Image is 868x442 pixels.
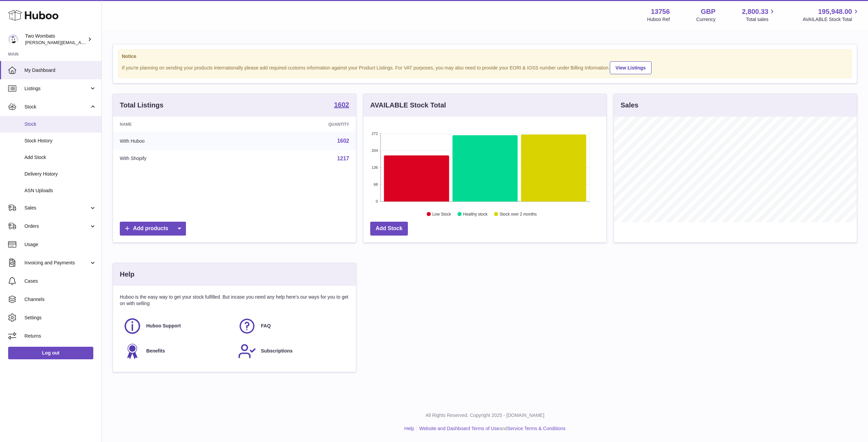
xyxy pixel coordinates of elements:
a: Huboo Support [123,317,231,335]
span: [PERSON_NAME][EMAIL_ADDRESS][PERSON_NAME][DOMAIN_NAME] [25,40,172,45]
strong: 1602 [334,101,350,108]
span: Total sales [746,16,776,23]
span: Sales [24,205,89,211]
span: ASN Uploads [24,187,96,194]
text: 204 [372,148,378,153]
th: Name [113,117,244,132]
a: Website and Dashboard Terms of Use [419,426,499,431]
span: Listings [24,85,89,92]
text: 68 [374,182,378,186]
h3: Sales [621,101,638,110]
a: 1217 [337,156,349,161]
td: With Huboo [113,132,244,150]
text: Healthy stock [463,212,488,217]
a: Service Terms & Conditions [507,426,566,431]
text: 272 [372,132,378,136]
span: Settings [24,315,96,321]
td: With Shopify [113,150,244,167]
img: philip.carroll@twowombats.com [8,34,18,44]
li: and [417,425,565,432]
div: Two Wombats [25,33,86,46]
span: FAQ [261,323,271,329]
span: Returns [24,333,96,339]
span: 195,948.00 [818,7,852,16]
span: Stock History [24,138,96,144]
h3: AVAILABLE Stock Total [370,101,446,110]
span: Orders [24,223,89,229]
a: 1602 [334,101,350,109]
a: FAQ [238,317,346,335]
div: Huboo Ref [647,16,670,23]
span: 2,800.33 [742,7,769,16]
span: My Dashboard [24,67,96,74]
text: Stock over 2 months [499,212,536,217]
h3: Total Listings [120,101,164,110]
div: If you're planning on sending your products internationally please add required customs informati... [122,60,848,74]
span: AVAILABLE Stock Total [803,16,860,23]
span: Benefits [146,348,165,354]
a: Subscriptions [238,342,346,360]
a: Benefits [123,342,231,360]
span: Delivery History [24,171,96,177]
a: Add products [120,222,186,236]
a: Log out [8,347,93,359]
text: 0 [376,199,378,203]
span: Add Stock [24,154,96,161]
span: Huboo Support [146,323,181,329]
span: Usage [24,241,96,248]
span: Channels [24,296,96,303]
a: 2,800.33 Total sales [742,7,776,23]
p: All Rights Reserved. Copyright 2025 - [DOMAIN_NAME] [107,412,863,419]
p: Huboo is the easy way to get your stock fulfilled. But incase you need any help here's our ways f... [120,294,349,307]
div: Currency [696,16,716,23]
span: Stock [24,121,96,127]
span: Stock [24,104,89,110]
a: 195,948.00 AVAILABLE Stock Total [803,7,860,23]
a: 1602 [337,138,349,144]
th: Quantity [244,117,356,132]
h3: Help [120,270,134,279]
text: 136 [372,165,378,169]
span: Cases [24,278,96,284]
strong: Notice [122,53,848,60]
a: Add Stock [370,222,408,236]
span: Subscriptions [261,348,293,354]
a: Help [404,426,414,431]
a: View Listings [610,61,652,74]
span: Invoicing and Payments [24,260,89,266]
text: Low Stock [432,212,451,217]
strong: GBP [701,7,715,16]
strong: 13756 [651,7,670,16]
